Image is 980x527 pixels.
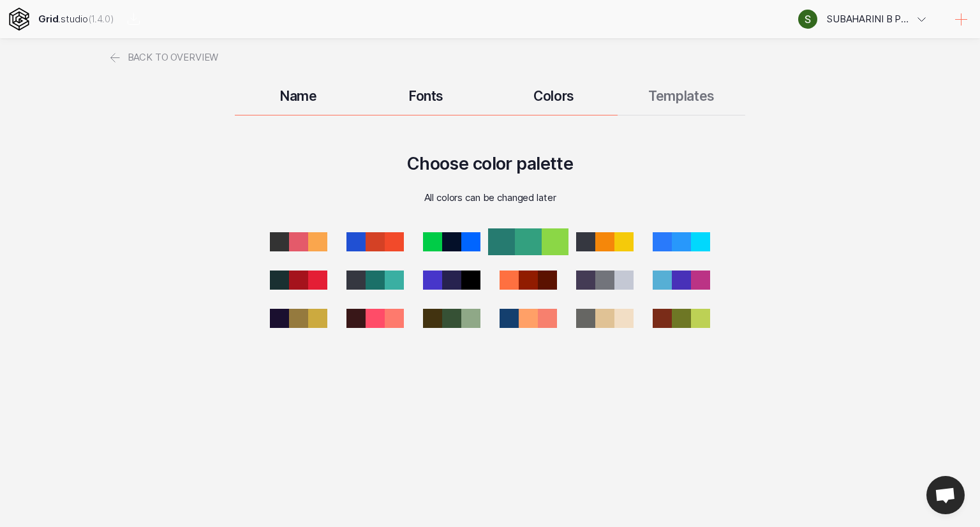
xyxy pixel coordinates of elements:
[407,153,574,174] h2: Choose color palette
[424,191,556,204] p: All colors can be changed later
[362,88,490,104] h3: Fonts
[88,13,114,25] span: Click to see changelog
[926,476,965,514] div: Open chat
[107,38,218,77] a: Back to overview
[235,88,362,104] h3: Name
[490,88,618,104] h3: Colors
[128,38,219,77] span: Back to overview
[798,10,817,29] img: Profile picture
[38,13,58,25] strong: Grid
